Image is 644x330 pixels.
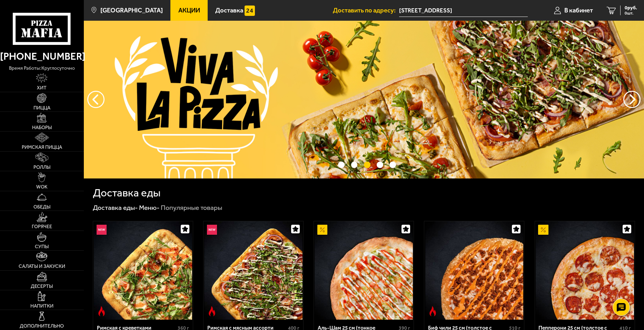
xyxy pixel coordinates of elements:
[30,304,53,309] span: Напитки
[87,91,105,108] button: следующий
[625,6,637,10] span: 0 руб.
[139,204,160,212] a: Меню-
[536,221,634,320] img: Пепперони 25 см (толстое с сыром)
[207,306,217,316] img: Острое блюдо
[428,306,438,316] img: Острое блюдо
[93,221,193,320] a: НовинкаОстрое блюдоРимская с креветками
[32,125,52,130] span: Наборы
[35,244,49,249] span: Супы
[31,284,53,289] span: Десерты
[100,7,163,14] span: [GEOGRAPHIC_DATA]
[20,324,64,329] span: Дополнительно
[535,221,635,320] a: АкционныйПепперони 25 см (толстое с сыром)
[19,264,65,269] span: Салаты и закуски
[97,306,107,316] img: Острое блюдо
[36,185,48,190] span: WOK
[623,91,641,108] button: предыдущий
[93,204,138,212] a: Доставка еды-
[161,203,222,212] div: Популярные товары
[564,7,593,14] span: В кабинет
[204,221,303,320] img: Римская с мясным ассорти
[399,4,528,17] input: Ваш адрес доставки
[425,221,524,320] img: Биф чили 25 см (толстое с сыром)
[37,86,47,90] span: Хит
[204,221,303,320] a: НовинкаОстрое блюдоРимская с мясным ассорти
[317,225,327,235] img: Акционный
[314,221,414,320] a: АкционныйАль-Шам 25 см (тонкое тесто)
[424,221,524,320] a: Острое блюдоБиф чили 25 см (толстое с сыром)
[364,162,370,168] button: точки переключения
[333,7,399,14] span: Доставить по адресу:
[94,221,192,320] img: Римская с креветками
[625,11,637,15] span: 0 шт.
[338,162,345,168] button: точки переключения
[538,225,548,235] img: Акционный
[207,225,217,235] img: Новинка
[351,162,358,168] button: точки переключения
[93,187,160,198] h1: Доставка еды
[33,106,50,110] span: Пицца
[215,7,243,14] span: Доставка
[32,224,52,229] span: Горячее
[33,165,50,170] span: Роллы
[178,7,200,14] span: Акции
[377,162,383,168] button: точки переключения
[22,145,62,150] span: Римская пицца
[399,4,528,17] span: Пушкинский район, Павловск, Медвежий переулок, 2/5
[33,205,50,210] span: Обеды
[97,225,107,235] img: Новинка
[315,221,413,320] img: Аль-Шам 25 см (тонкое тесто)
[389,162,396,168] button: точки переключения
[245,6,255,16] img: 15daf4d41897b9f0e9f617042186c801.svg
